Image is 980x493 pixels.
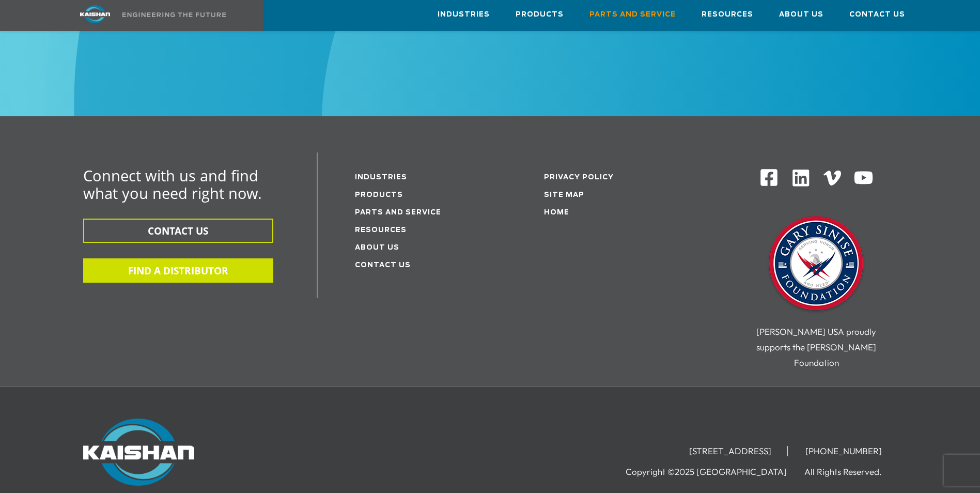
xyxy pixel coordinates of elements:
img: Gary Sinise Foundation [765,213,868,316]
li: Copyright ©2025 [GEOGRAPHIC_DATA] [626,467,802,477]
img: Facebook [759,168,779,187]
button: CONTACT US [83,219,273,243]
img: Youtube [853,168,874,188]
a: Products [516,1,564,28]
span: About Us [779,9,823,21]
span: Contact Us [849,9,905,21]
li: [PHONE_NUMBER] [790,446,897,456]
a: Parts and service [355,209,441,216]
li: [STREET_ADDRESS] [674,446,788,456]
span: Products [516,9,564,21]
a: Contact Us [849,1,905,28]
img: kaishan logo [56,5,134,23]
a: Parts and Service [589,1,676,28]
li: All Rights Reserved. [804,467,897,477]
img: Engineering the future [122,12,226,17]
a: Products [355,192,403,198]
span: Industries [438,9,490,21]
a: Resources [355,227,407,234]
a: Home [544,209,569,216]
span: Connect with us and find what you need right now. [83,165,262,203]
a: Industries [438,1,490,28]
span: Parts and Service [589,9,676,21]
a: Resources [702,1,753,28]
a: Privacy Policy [544,174,614,181]
a: Contact Us [355,262,411,269]
span: Resources [702,9,753,21]
a: Site Map [544,192,584,198]
img: Vimeo [823,171,841,186]
button: FIND A DISTRIBUTOR [83,258,273,283]
a: About Us [355,244,399,251]
span: [PERSON_NAME] USA proudly supports the [PERSON_NAME] Foundation [756,326,876,368]
a: About Us [779,1,823,28]
img: Linkedin [791,168,811,188]
img: Kaishan [83,419,194,486]
a: Industries [355,174,407,181]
